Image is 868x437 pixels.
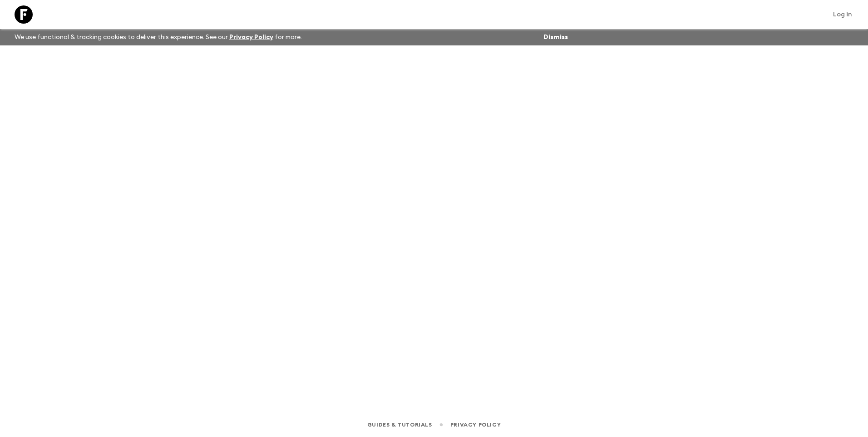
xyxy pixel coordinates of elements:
p: We use functional & tracking cookies to deliver this experience. See our for more. [11,29,306,45]
button: Dismiss [541,31,570,44]
a: Log in [828,8,857,21]
a: Guides & Tutorials [367,420,432,430]
a: Privacy Policy [450,420,501,430]
a: Privacy Policy [229,34,273,40]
